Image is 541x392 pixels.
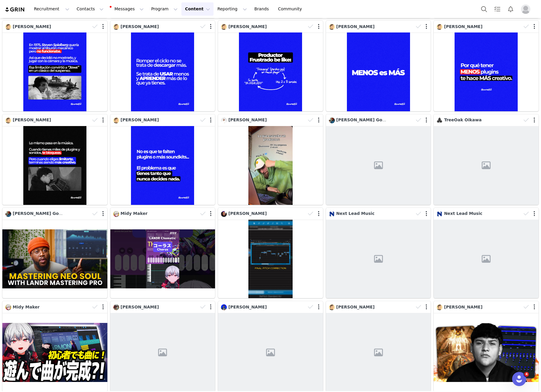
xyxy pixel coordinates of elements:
img: 58426c9c-cafa-4833-a5d0-bd369d5f607b.jpg [113,304,119,310]
img: 8487b401-c1f3-4d95-8647-0199b6802f55.jpg [329,211,335,217]
span: [PERSON_NAME] [228,117,267,122]
span: [PERSON_NAME] [444,305,482,309]
img: d8aa54c2-238c-483f-abb4-1a1fefa8a1c6.jpg [113,117,119,123]
img: d8aa54c2-238c-483f-abb4-1a1fefa8a1c6.jpg [329,24,335,30]
a: Brands [251,2,274,16]
img: d8aa54c2-238c-483f-abb4-1a1fefa8a1c6.jpg [5,117,11,123]
span: [PERSON_NAME] [13,24,51,29]
img: d8aa54c2-238c-483f-abb4-1a1fefa8a1c6.jpg [5,24,11,30]
img: 8487b401-c1f3-4d95-8647-0199b6802f55.jpg [437,211,442,217]
span: Next Lead Music [444,211,482,216]
img: 3cb6961d-4617-479e-9a0a-c5991bdd8cc9.jpg [221,117,227,123]
iframe: Intercom live chat [512,372,526,386]
img: 6f8649f1-55ad-4eb7-a853-6b2df879701c.jpg [221,211,227,217]
button: Messages [107,2,147,16]
a: Tasks [491,2,504,16]
span: [PERSON_NAME] [444,24,482,29]
span: TreeOak Oikawa [444,117,481,122]
span: [PERSON_NAME] [121,24,159,29]
img: d8aa54c2-238c-483f-abb4-1a1fefa8a1c6.jpg [437,304,442,310]
button: Contacts [73,2,107,16]
img: d8aa54c2-238c-483f-abb4-1a1fefa8a1c6.jpg [113,24,119,30]
img: db467b56-9589-4f7f-b33a-4ef89c6adae9--s.jpg [329,117,335,123]
button: Search [478,2,491,16]
span: Next Lead Music [336,211,375,216]
span: Midy Maker [13,305,40,309]
span: [PERSON_NAME] [13,117,51,122]
span: [PERSON_NAME] [228,305,267,309]
span: [PERSON_NAME] [336,24,375,29]
img: e1a16f1a-48c3-4cd7-99dd-6a2d9c36efc5.jpg [221,304,227,310]
span: [PERSON_NAME] [121,305,159,309]
span: 4 [524,372,529,377]
span: [PERSON_NAME] [228,24,267,29]
img: d8aa54c2-238c-483f-abb4-1a1fefa8a1c6.jpg [329,304,335,310]
span: [PERSON_NAME] [228,211,267,216]
span: [PERSON_NAME] Got The Recipe [13,211,88,216]
img: d8aa54c2-238c-483f-abb4-1a1fefa8a1c6.jpg [437,24,442,30]
span: [PERSON_NAME] [336,305,375,309]
span: [PERSON_NAME] Got The Recipe [336,117,411,122]
img: db467b56-9589-4f7f-b33a-4ef89c6adae9--s.jpg [5,211,11,217]
img: 107869ed-4a22-4d16-9199-7f25884c823d.jpg [5,304,11,310]
img: 107869ed-4a22-4d16-9199-7f25884c823d.jpg [113,211,119,217]
img: grin logo [5,7,25,12]
span: [PERSON_NAME] [121,117,159,122]
img: 7f361109-2936-4498-a8e6-023df6127fe0.jpg [437,117,442,123]
button: Reporting [214,2,250,16]
img: placeholder-profile.jpg [521,4,530,14]
img: d8aa54c2-238c-483f-abb4-1a1fefa8a1c6.jpg [221,24,227,30]
button: Notifications [504,2,517,16]
button: Content [181,2,214,16]
button: Recruitment [30,2,73,16]
button: Profile [517,4,536,14]
span: Midy Maker [121,211,147,216]
button: Program [147,2,181,16]
a: Community [275,2,308,16]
